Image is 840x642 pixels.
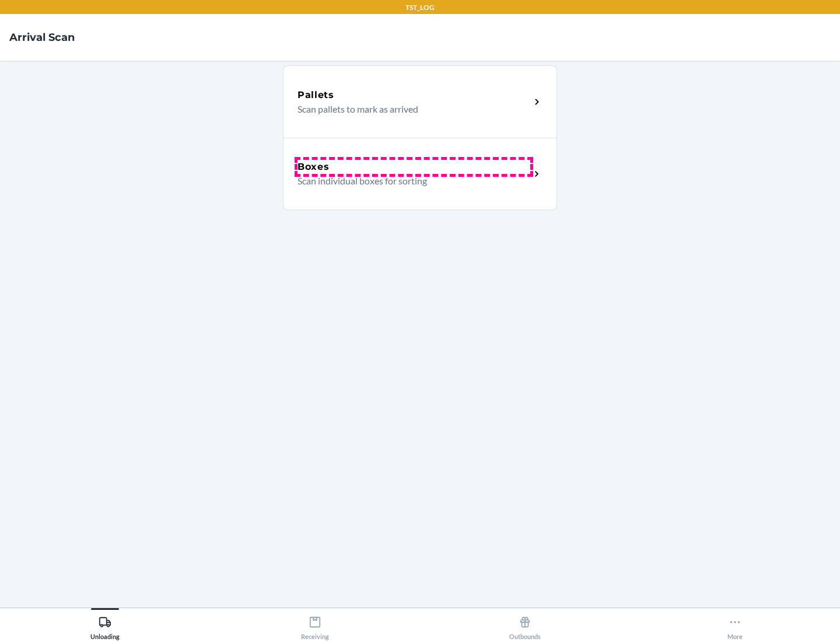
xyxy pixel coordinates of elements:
[297,174,521,188] p: Scan individual boxes for sorting
[420,608,630,640] button: Outbounds
[630,608,840,640] button: More
[283,138,557,210] a: BoxesScan individual boxes for sorting
[297,160,330,174] h5: Boxes
[297,88,334,102] h5: Pallets
[727,611,743,640] div: More
[297,102,521,116] p: Scan pallets to mark as arrived
[90,611,120,640] div: Unloading
[405,2,435,13] p: TST_LOG
[283,65,557,138] a: PalletsScan pallets to mark as arrived
[509,611,541,640] div: Outbounds
[210,608,420,640] button: Receiving
[301,611,329,640] div: Receiving
[9,30,75,45] h4: Arrival Scan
